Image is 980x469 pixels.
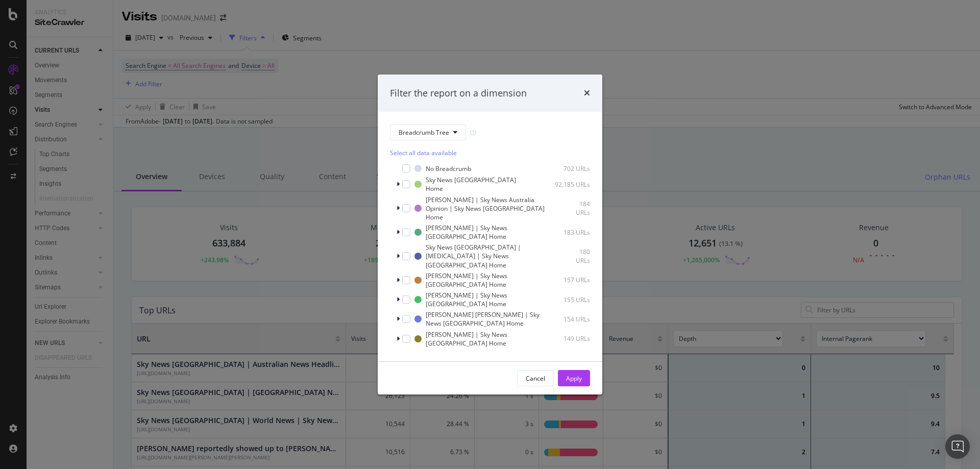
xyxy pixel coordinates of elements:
div: 149 URLs [555,334,590,343]
span: Breadcrumb Tree [399,128,449,137]
div: 157 URLs [555,276,590,284]
div: 184 URLs [565,200,590,217]
div: [PERSON_NAME] | Sky News [GEOGRAPHIC_DATA] Home [426,330,541,348]
button: Apply [558,370,590,386]
div: 155 URLs [555,295,590,304]
div: Open Intercom Messenger [945,434,970,459]
div: [PERSON_NAME] [PERSON_NAME] | Sky News [GEOGRAPHIC_DATA] Home [426,310,547,328]
button: Cancel [517,370,554,386]
div: [PERSON_NAME] | Sky News [GEOGRAPHIC_DATA] Home [426,224,541,241]
div: Apply [566,374,582,383]
div: Filter the report on a dimension [390,87,527,100]
div: 92,185 URLs [543,180,590,189]
div: Sky News [GEOGRAPHIC_DATA] Home [426,176,529,193]
button: Breadcrumb Tree [390,124,466,140]
div: Select all data available [390,149,590,157]
div: Sky News [GEOGRAPHIC_DATA] | [MEDICAL_DATA] | Sky News [GEOGRAPHIC_DATA] Home [426,243,552,269]
div: 180 URLs [566,248,590,265]
div: modal [378,75,602,395]
div: times [584,87,590,100]
div: 183 URLs [555,228,590,237]
div: 154 URLs [561,315,590,324]
div: [PERSON_NAME] | Sky News [GEOGRAPHIC_DATA] Home [426,291,541,308]
div: Cancel [526,374,545,383]
div: No Breadcrumb [426,164,471,173]
div: 702 URLs [540,164,590,173]
div: [PERSON_NAME] | Sky News [GEOGRAPHIC_DATA] Home [426,271,541,289]
div: [PERSON_NAME] | Sky News Australia Opinion | Sky News [GEOGRAPHIC_DATA] Home [426,195,551,221]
